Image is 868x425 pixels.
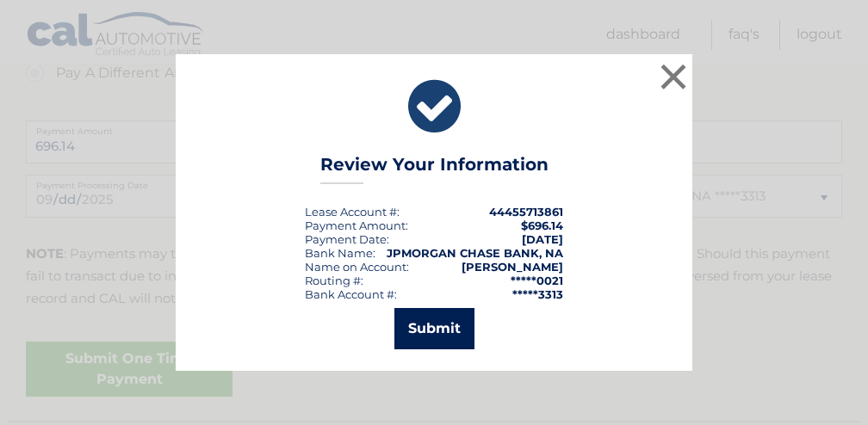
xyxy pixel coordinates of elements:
[305,287,397,301] div: Bank Account #:
[489,205,563,219] strong: 44455713861
[521,219,563,232] span: $696.14
[394,308,474,349] button: Submit
[522,232,563,246] span: [DATE]
[656,59,691,94] button: ×
[462,260,563,274] strong: [PERSON_NAME]
[305,205,400,219] div: Lease Account #:
[305,260,409,274] div: Name on Account:
[305,219,408,232] div: Payment Amount:
[305,274,363,287] div: Routing #:
[387,246,563,260] strong: JPMORGAN CHASE BANK, NA
[305,232,389,246] div: :
[305,246,375,260] div: Bank Name:
[320,154,549,184] h3: Review Your Information
[305,232,387,246] span: Payment Date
